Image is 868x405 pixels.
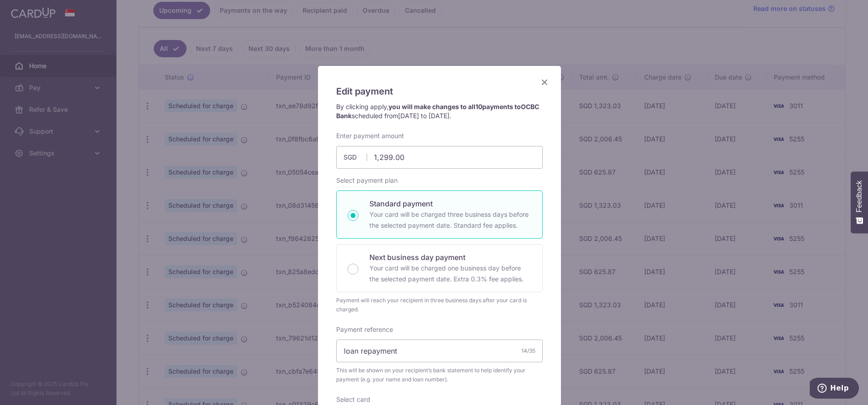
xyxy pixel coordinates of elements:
h5: Edit payment [336,84,543,99]
p: Next business day payment [369,252,531,263]
input: 0.00 [336,146,543,169]
p: Standard payment [369,198,531,209]
strong: you will make changes to all payments to [336,103,539,120]
span: SGD [343,153,367,162]
div: 14/35 [521,346,535,355]
span: Feedback [855,180,863,212]
p: Your card will be charged three business days before the selected payment date. Standard fee appl... [369,209,531,231]
iframe: Opens a widget where you can find more information [810,378,859,400]
span: [DATE] to [DATE] [398,112,449,120]
p: Your card will be charged one business day before the selected payment date. Extra 0.3% fee applies. [369,263,531,285]
label: Payment reference [336,325,393,334]
p: By clicking apply, scheduled from . [336,102,543,120]
div: Payment will reach your recipient in three business days after your card is charged. [336,296,543,314]
label: Select payment plan [336,176,398,185]
span: This will be shown on your recipient’s bank statement to help identify your payment (e.g. your na... [336,366,543,384]
button: Feedback - Show survey [851,171,868,233]
button: Close [539,77,550,88]
label: Select card [336,395,370,404]
label: Enter payment amount [336,131,404,140]
span: 10 [475,103,482,110]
